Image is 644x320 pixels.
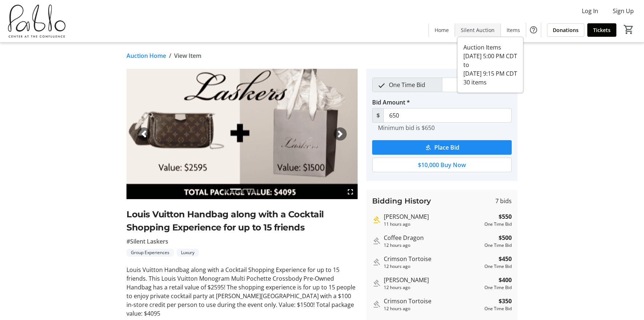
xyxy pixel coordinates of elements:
[372,108,384,123] span: $
[622,23,635,36] button: Cart
[372,279,381,288] mat-icon: Outbid
[613,7,634,15] span: Sign Up
[553,26,579,34] span: Donations
[384,263,482,270] div: 12 hours ago
[484,284,512,291] div: One Time Bid
[463,69,517,78] div: [DATE] 9:15 PM CDT
[372,300,381,309] mat-icon: Outbid
[126,69,358,199] img: Image
[346,187,355,196] mat-icon: fullscreen
[501,23,526,37] a: Items
[461,26,495,34] span: Silent Auction
[126,237,168,246] span: #Silent Laskers
[499,254,512,263] strong: $450
[384,297,482,305] div: Crimson Tortoise
[372,140,512,155] button: Place Bid
[593,26,611,34] span: Tickets
[384,276,482,284] div: [PERSON_NAME]
[372,216,381,224] mat-icon: Highest bid
[526,23,541,37] button: Help
[384,254,482,263] div: Crimson Tortoise
[384,212,482,221] div: [PERSON_NAME]
[384,233,482,242] div: Coffee Dragon
[576,5,604,17] button: Log In
[372,98,410,107] label: Bid Amount *
[378,124,435,131] tr-hint: Minimum bid is $650
[372,237,381,245] mat-icon: Outbid
[484,263,512,270] div: One Time Bid
[547,23,584,37] a: Donations
[126,249,174,257] tr-label-badge: Group Experiences
[484,221,512,228] div: One Time Bid
[507,26,520,34] span: Items
[484,305,512,312] div: One Time Bid
[435,26,449,34] span: Home
[169,51,171,60] span: /
[384,305,482,312] div: 12 hours ago
[126,265,358,318] p: Louis Vuitton Handbag along with a Cocktail Shopping Experience for up to 15 friends. This Louis ...
[429,23,455,37] a: Home
[499,297,512,305] strong: $350
[384,284,482,291] div: 12 hours ago
[372,195,431,206] h3: Bidding History
[126,51,166,60] a: Auction Home
[499,212,512,221] strong: $550
[499,276,512,284] strong: $400
[495,197,512,205] span: 7 bids
[434,143,459,152] span: Place Bid
[463,60,517,69] div: to
[455,23,500,37] a: Silent Auction
[418,161,466,169] span: $10,000 Buy Now
[385,78,430,92] span: One Time Bid
[499,233,512,242] strong: $500
[177,249,199,257] tr-label-badge: Luxury
[582,7,598,15] span: Log In
[4,3,69,39] img: Pablo Center's Logo
[463,78,517,87] div: 30 items
[607,5,640,17] button: Sign Up
[587,23,616,37] a: Tickets
[384,242,482,249] div: 12 hours ago
[463,52,517,60] div: [DATE] 5:00 PM CDT
[463,43,517,52] div: Auction Items
[384,221,482,228] div: 11 hours ago
[372,258,381,266] mat-icon: Outbid
[484,242,512,249] div: One Time Bid
[174,51,201,60] span: View Item
[372,158,512,172] button: $10,000 Buy Now
[126,208,358,234] h2: Louis Vuitton Handbag along with a Cocktail Shopping Experience for up to 15 friends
